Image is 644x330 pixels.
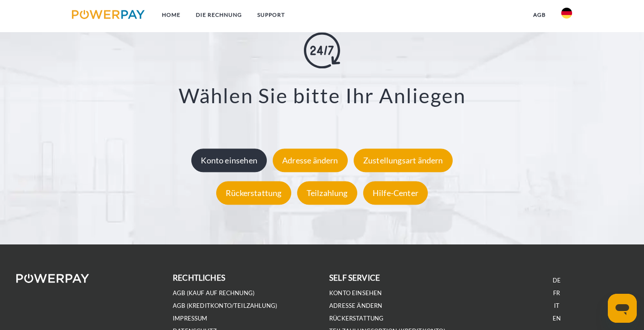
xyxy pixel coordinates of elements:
b: self service [329,273,380,282]
a: SUPPORT [250,7,293,23]
img: logo-powerpay-white.svg [16,274,89,283]
a: IMPRESSUM [173,315,208,322]
div: Konto einsehen [191,149,267,172]
h3: Wählen Sie bitte Ihr Anliegen [43,83,601,109]
a: Rückerstattung [214,188,294,198]
a: Konto einsehen [189,156,269,166]
div: Hilfe-Center [363,182,428,205]
div: Rückerstattung [216,182,291,205]
a: DIE RECHNUNG [188,7,250,23]
a: DE [553,277,561,284]
div: Zustellungsart ändern [354,149,453,172]
a: EN [553,315,561,322]
div: Adresse ändern [273,149,348,172]
a: Rückerstattung [329,315,384,322]
a: FR [553,289,560,297]
a: AGB (Kauf auf Rechnung) [173,289,255,297]
img: logo-powerpay.svg [72,10,145,19]
img: de [561,8,572,19]
b: rechtliches [173,273,225,282]
a: IT [554,302,559,310]
a: Adresse ändern [270,156,350,166]
a: Home [154,7,188,23]
a: Adresse ändern [329,302,383,310]
a: Zustellungsart ändern [351,156,455,166]
a: Hilfe-Center [361,188,430,198]
img: online-shopping.svg [304,33,340,69]
div: Teilzahlung [297,182,357,205]
a: AGB (Kreditkonto/Teilzahlung) [173,302,277,310]
a: Konto einsehen [329,289,382,297]
a: Teilzahlung [295,188,360,198]
a: agb [526,7,554,23]
iframe: Schaltfläche zum Öffnen des Messaging-Fensters [608,294,637,323]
